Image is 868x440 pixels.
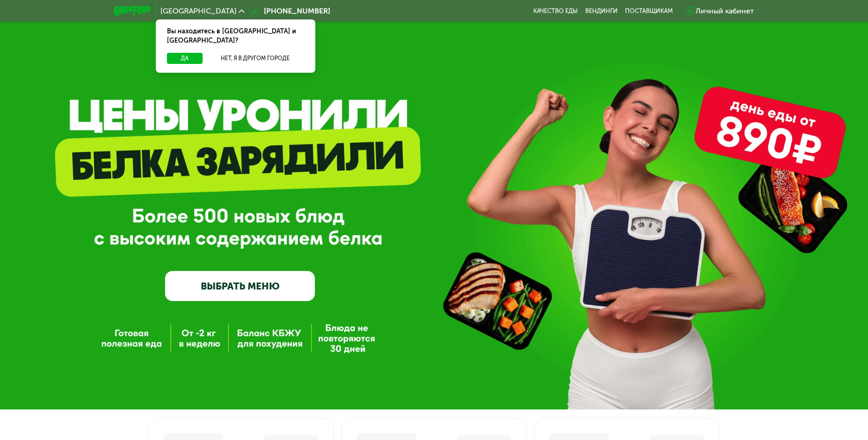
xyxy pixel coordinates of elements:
a: [PHONE_NUMBER] [249,6,330,17]
button: Нет, я в другом городе [206,53,304,64]
a: Качество еды [533,7,578,15]
div: Личный кабинет [696,6,754,17]
div: поставщикам [625,7,673,15]
a: ВЫБРАТЬ МЕНЮ [165,271,315,301]
div: Вы находитесь в [GEOGRAPHIC_DATA] и [GEOGRAPHIC_DATA]? [156,19,315,53]
span: [GEOGRAPHIC_DATA] [160,7,236,15]
a: Вендинги [585,7,618,15]
button: Да [167,53,203,64]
